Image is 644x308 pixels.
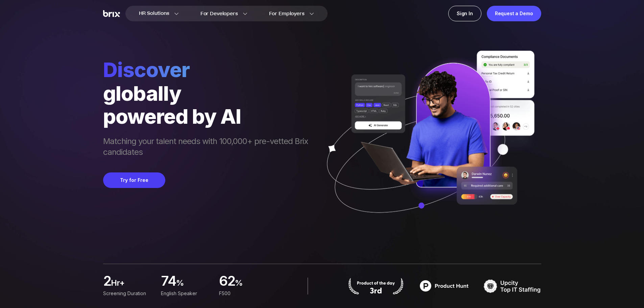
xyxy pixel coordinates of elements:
img: Brix Logo [103,10,120,17]
img: product hunt badge [415,278,473,294]
img: product hunt badge [347,278,405,294]
span: 62 [219,275,235,288]
span: Matching your talent needs with 100,000+ pre-vetted Brix candidates [103,136,315,159]
span: 74 [161,275,176,288]
button: Try for Free [103,172,165,188]
span: 2 [103,275,111,288]
div: English Speaker [161,290,211,297]
img: TOP IT STAFFING [484,278,541,294]
div: powered by AI [103,105,315,128]
div: globally [103,82,315,105]
span: HR Solutions [139,8,169,19]
a: Request a Demo [487,6,541,21]
img: ai generate [315,51,541,233]
span: For Developers [200,10,238,17]
span: For Employers [269,10,305,17]
span: % [235,278,269,291]
span: Discover [103,57,315,82]
div: Screening duration [103,290,153,297]
span: hr+ [111,278,153,291]
a: Sign In [448,6,481,21]
div: F500 [219,290,268,297]
span: % [176,278,211,291]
